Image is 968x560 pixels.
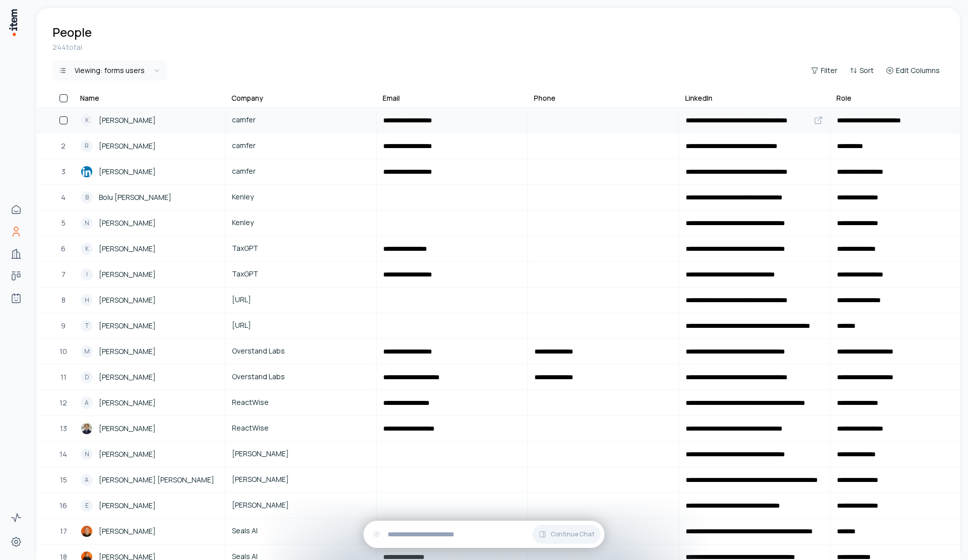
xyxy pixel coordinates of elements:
[226,442,376,466] a: [PERSON_NAME]
[99,474,214,485] span: [PERSON_NAME] [PERSON_NAME]
[532,525,600,544] button: Continue Chat
[99,295,156,306] span: [PERSON_NAME]
[81,114,93,126] div: K
[75,314,224,338] a: T[PERSON_NAME]
[226,519,376,543] a: Seals AI
[226,134,376,158] a: camfer
[232,525,370,536] span: Seals AI
[62,295,66,306] span: 8
[232,474,370,485] span: [PERSON_NAME]
[534,93,556,103] div: Phone
[232,191,370,202] span: Kenley
[99,500,156,511] span: [PERSON_NAME]
[75,65,145,76] div: Viewing:
[75,391,224,415] a: A[PERSON_NAME]
[52,24,92,40] h1: People
[61,192,66,203] span: 4
[836,93,852,103] div: Role
[81,217,93,229] div: N
[81,191,93,203] div: B
[61,243,66,254] span: 6
[226,108,376,132] a: camfer
[232,320,370,331] span: [URL]
[81,140,93,152] div: R
[232,371,370,382] span: Overstand Labs
[226,339,376,364] a: Overstand Labs
[226,160,376,184] a: camfer
[860,65,874,76] span: Sort
[75,134,224,158] a: R[PERSON_NAME]
[6,532,26,552] a: Settings
[75,160,224,184] a: Arya Bastani[PERSON_NAME]
[60,526,67,537] span: 17
[383,93,400,103] div: Email
[226,185,376,209] a: Kenley
[81,243,93,255] div: K
[75,494,224,518] a: E[PERSON_NAME]
[81,448,93,460] div: N
[6,508,26,528] a: Activity
[232,268,370,279] span: TaxGPT
[6,244,26,264] a: Companies
[232,114,370,125] span: camfer
[75,262,224,287] a: I[PERSON_NAME]
[99,346,156,357] span: [PERSON_NAME]
[232,243,370,254] span: TaxGPT
[99,115,156,126] span: [PERSON_NAME]
[75,365,224,389] a: D[PERSON_NAME]
[551,530,594,538] span: Continue Chat
[75,519,224,543] a: Fernando Huerta Zuniga[PERSON_NAME]
[75,108,224,132] a: K[PERSON_NAME]
[232,423,370,434] span: ReactWise
[232,448,370,459] span: [PERSON_NAME]
[896,65,940,76] span: Edit Columns
[99,269,156,280] span: [PERSON_NAME]
[62,166,66,177] span: 3
[81,166,93,178] img: Arya Bastani
[226,314,376,338] a: [URL]
[6,199,26,220] a: Home
[807,63,841,78] button: Filter
[99,423,156,434] span: [PERSON_NAME]
[99,192,171,203] span: Bolu [PERSON_NAME]
[75,211,224,235] a: N[PERSON_NAME]
[232,140,370,151] span: camfer
[99,320,156,331] span: [PERSON_NAME]
[232,500,370,511] span: [PERSON_NAME]
[62,218,66,229] span: 5
[226,288,376,312] a: [URL]
[81,320,93,332] div: T
[231,93,263,103] div: Company
[232,166,370,177] span: camfer
[99,526,156,537] span: [PERSON_NAME]
[75,288,224,312] a: H[PERSON_NAME]
[6,222,26,242] a: People
[821,65,837,76] span: Filter
[99,243,156,254] span: [PERSON_NAME]
[232,345,370,357] span: Overstand Labs
[81,268,93,281] div: I
[226,494,376,518] a: [PERSON_NAME]
[59,500,67,511] span: 16
[59,397,67,408] span: 12
[226,416,376,441] a: ReactWise
[81,423,93,435] img: Daniel Wigh
[226,365,376,389] a: Overstand Labs
[226,237,376,261] a: TaxGPT
[685,93,712,103] div: LinkedIn
[226,211,376,235] a: Kenley
[81,345,93,358] div: M
[6,266,26,286] a: Deals
[80,93,99,103] div: Name
[81,397,93,409] div: A
[62,269,66,280] span: 7
[81,294,93,306] div: H
[61,141,66,152] span: 2
[75,416,224,441] a: Daniel Wigh[PERSON_NAME]
[232,294,370,305] span: [URL]
[364,521,604,548] div: Continue Chat
[75,237,224,261] a: K[PERSON_NAME]
[8,8,18,37] img: Item Brain Logo
[845,63,878,78] button: Sort
[59,346,67,357] span: 10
